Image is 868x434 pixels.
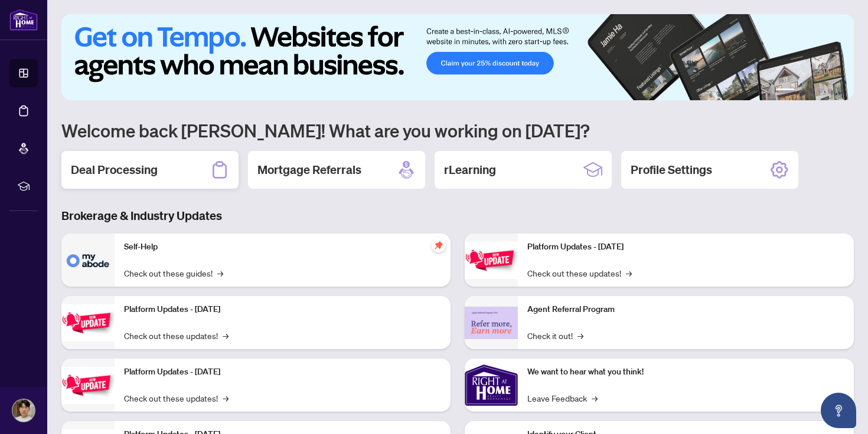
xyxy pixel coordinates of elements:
img: We want to hear what you think! [465,359,518,412]
span: → [217,267,223,280]
h2: Mortgage Referrals [257,162,361,178]
h2: Profile Settings [631,162,712,178]
p: We want to hear what you think! [527,366,844,379]
img: Slide 0 [61,14,854,100]
span: → [626,267,632,280]
img: Platform Updates - June 23, 2025 [465,242,518,279]
h1: Welcome back [PERSON_NAME]! What are you working on [DATE]? [61,119,854,142]
p: Self-Help [124,241,441,254]
a: Check out these updates!→ [124,392,229,405]
button: 6 [837,88,842,93]
p: Agent Referral Program [527,303,844,316]
button: 3 [809,88,814,93]
button: 2 [800,88,804,93]
img: Profile Icon [12,399,35,422]
span: → [592,392,598,405]
img: logo [9,9,38,31]
h2: Deal Processing [71,162,158,178]
a: Leave Feedback→ [527,392,598,405]
button: 5 [828,88,833,93]
p: Platform Updates - [DATE] [124,303,441,316]
span: → [223,392,229,405]
a: Check out these updates!→ [527,267,632,280]
span: pushpin [432,238,446,252]
h2: rLearning [444,162,496,178]
button: 4 [818,88,823,93]
button: Open asap [821,393,856,428]
a: Check out these updates!→ [124,329,229,342]
img: Agent Referral Program [465,307,518,339]
img: Platform Updates - September 16, 2025 [61,304,115,341]
span: → [223,329,229,342]
a: Check it out!→ [527,329,583,342]
p: Platform Updates - [DATE] [124,366,441,379]
p: Platform Updates - [DATE] [527,241,844,254]
h3: Brokerage & Industry Updates [61,208,854,224]
a: Check out these guides!→ [124,267,223,280]
img: Platform Updates - July 21, 2025 [61,367,115,404]
span: → [577,329,583,342]
button: 1 [776,88,795,93]
img: Self-Help [61,234,115,287]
